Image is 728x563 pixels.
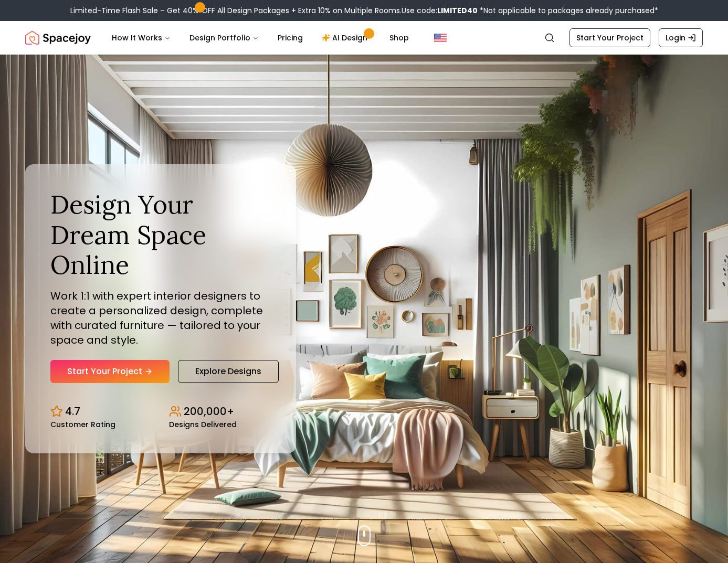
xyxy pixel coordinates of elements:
button: How It Works [103,27,179,48]
div: Limited-Time Flash Sale – Get 40% OFF All Design Packages + Extra 10% on Multiple Rooms. [70,5,658,16]
p: Work 1:1 with expert interior designers to create a personalized design, complete with curated fu... [50,289,271,347]
img: United States [434,31,447,44]
p: 200,000+ [184,404,234,419]
a: Shop [381,27,417,48]
img: Spacejoy Logo [25,27,91,48]
a: Login [659,28,703,47]
a: Explore Designs [178,360,279,383]
div: Design stats [50,396,271,428]
button: Design Portfolio [181,27,267,48]
small: Designs Delivered [169,421,237,428]
a: AI Design [313,27,379,48]
a: Start Your Project [50,360,170,383]
b: LIMITED40 [437,5,478,16]
h1: Design Your Dream Space Online [50,189,271,280]
a: Spacejoy [25,27,91,48]
nav: Global [25,21,703,55]
a: Pricing [269,27,311,48]
span: *Not applicable to packages already purchased* [478,5,658,16]
small: Customer Rating [50,421,115,428]
p: 4.7 [65,404,80,419]
nav: Main [103,27,417,48]
span: Use code: [402,5,478,16]
a: Start Your Project [569,28,650,47]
